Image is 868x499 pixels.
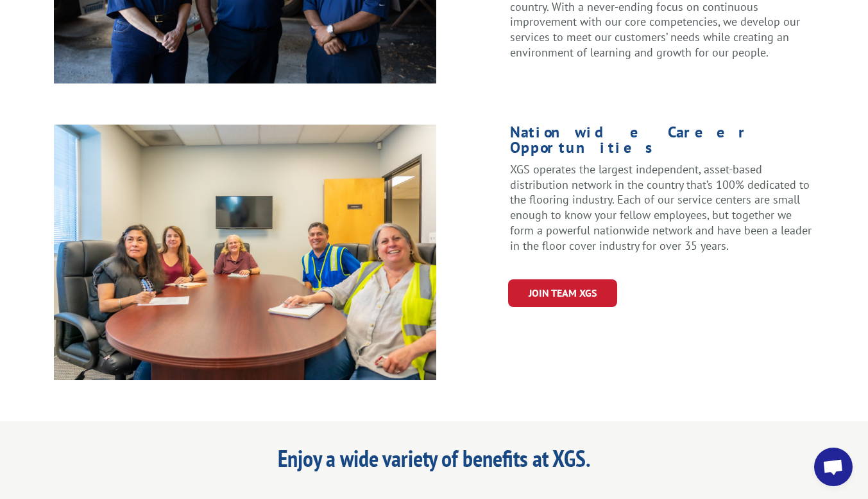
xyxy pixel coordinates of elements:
[814,448,853,486] a: Open chat
[203,447,665,477] h1: Enjoy a wide variety of benefits at XGS.
[508,279,617,307] a: Join Team XGS
[54,125,437,380] img: Chino_Shoot_Selects32
[510,122,749,157] span: Nationwide Career Opportunities
[510,162,814,254] p: XGS operates the largest independent, asset-based distribution network in the country that’s 100%...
